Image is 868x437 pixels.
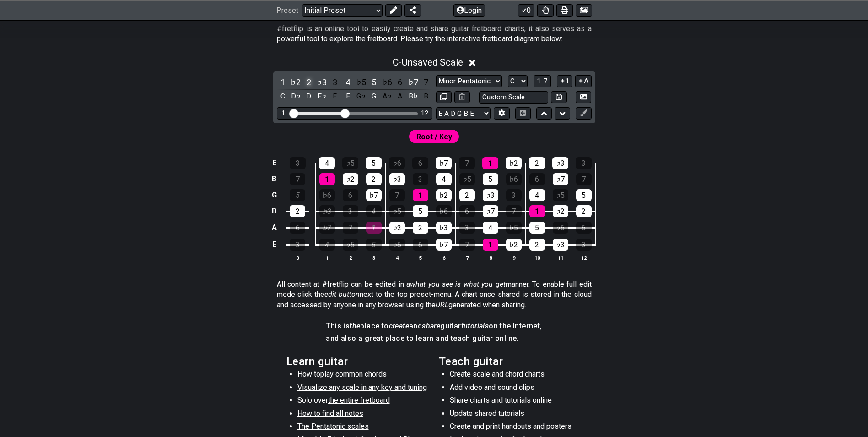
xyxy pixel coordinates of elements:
div: 6 [343,189,358,201]
li: Create and print handouts and posters [450,421,580,434]
select: Scale [436,75,502,87]
div: ♭3 [436,222,452,234]
div: 6 [529,173,545,185]
div: 6 [290,222,305,234]
div: 3 [290,239,305,251]
div: toggle pitch class [342,90,354,103]
span: The Pentatonic scales [297,422,369,431]
th: 0 [286,253,309,262]
div: 3 [459,222,475,234]
div: ♭2 [436,189,452,201]
th: 12 [572,253,595,262]
td: G [269,187,280,203]
div: toggle pitch class [407,90,419,103]
li: How to [297,369,428,382]
th: 4 [385,253,409,262]
div: ♭7 [436,157,452,169]
button: A [575,75,591,87]
div: 2 [529,239,545,251]
div: toggle pitch class [290,90,302,103]
div: ♭5 [459,173,475,185]
div: ♭3 [552,157,568,169]
div: ♭7 [483,205,498,217]
div: 7 [576,173,592,185]
div: 4 [529,189,545,201]
h4: This is place to and guitar on the Internet, [326,321,542,331]
td: D [269,203,280,219]
div: 5 [366,157,382,169]
div: 1 [319,173,335,185]
div: 7 [506,205,522,217]
button: 1 [557,75,572,87]
div: 3 [506,189,522,201]
span: How to find all notes [297,409,363,418]
div: ♭5 [553,189,568,201]
div: 6 [576,222,592,234]
button: Move down [555,107,570,120]
div: 5 [576,189,592,201]
th: 10 [525,253,549,262]
div: 3 [576,157,592,169]
td: E [269,155,280,171]
div: 4 [319,157,335,169]
div: ♭2 [553,205,568,217]
th: 9 [502,253,525,262]
div: ♭6 [436,205,452,217]
div: toggle pitch class [355,90,367,103]
li: Share charts and tutorials online [450,395,580,408]
div: 1 [281,109,285,117]
li: Update shared tutorials [450,409,580,421]
button: Share Preset [404,4,421,16]
th: 2 [339,253,362,262]
div: ♭2 [343,173,358,185]
div: toggle scale degree [316,76,328,88]
h2: Learn guitar [286,356,430,366]
button: 1..7 [534,75,551,87]
button: Login [453,4,485,16]
button: 0 [518,4,534,16]
button: Store user defined scale [551,91,566,104]
div: 2 [576,205,592,217]
button: Toggle Dexterity for all fretkits [537,4,554,16]
div: 3 [413,173,428,185]
div: 4 [483,222,498,234]
div: ♭5 [389,205,405,217]
button: Delete [454,91,470,104]
div: ♭7 [436,239,452,251]
div: toggle scale degree [329,76,341,88]
div: toggle scale degree [290,76,302,88]
div: ♭2 [506,239,522,251]
div: 4 [366,205,382,217]
span: C - Unsaved Scale [393,57,463,68]
em: tutorials [461,322,489,330]
div: toggle pitch class [329,90,341,103]
div: ♭6 [506,173,522,185]
div: toggle scale degree [277,76,289,88]
em: create [389,322,409,330]
div: ♭6 [553,222,568,234]
div: 6 [413,239,428,251]
h4: and also a great place to learn and teach guitar online. [326,333,542,344]
div: 4 [436,173,452,185]
div: 2 [413,222,428,234]
div: 7 [459,239,475,251]
div: toggle scale degree [381,76,393,88]
div: ♭7 [553,173,568,185]
div: ♭6 [389,157,405,169]
td: E [269,236,280,253]
div: ♭6 [319,189,335,201]
p: All content at #fretflip can be edited in a manner. To enable full edit mode click the next to th... [277,279,592,310]
div: toggle scale degree [342,76,354,88]
div: 2 [459,189,475,201]
div: 5 [413,205,428,217]
div: 12 [421,109,428,117]
div: toggle pitch class [368,90,380,103]
p: #fretflip is an online tool to easily create and share guitar fretboard charts, it also serves as... [277,24,592,44]
div: 6 [412,157,428,169]
li: Add video and sound clips [450,382,580,395]
div: toggle scale degree [420,76,432,88]
div: 2 [529,157,545,169]
div: ♭5 [506,222,522,234]
div: toggle pitch class [303,90,315,103]
div: ♭2 [389,222,405,234]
